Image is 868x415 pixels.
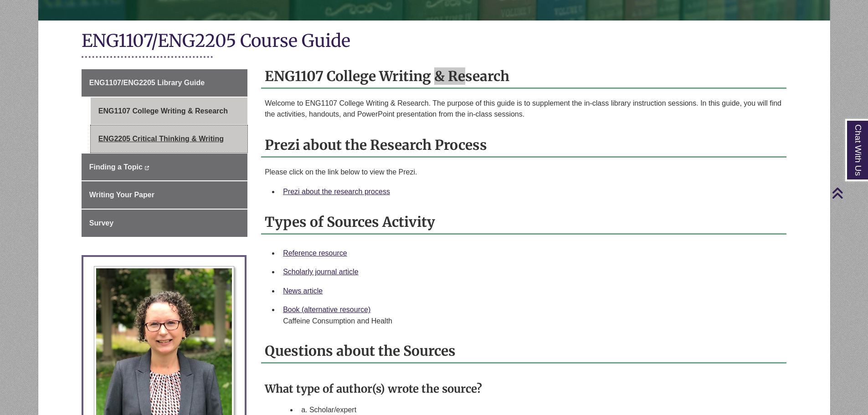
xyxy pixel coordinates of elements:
[261,133,786,158] h2: Prezi about the Research Process
[82,181,247,209] a: Writing Your Paper
[261,339,786,364] h2: Questions about the Sources
[89,191,154,199] span: Writing Your Paper
[91,97,247,125] a: ENG1107 College Writing & Research
[82,69,247,237] div: Guide Page Menu
[261,210,786,235] h2: Types of Sources Activity
[832,187,866,199] a: Back to Top
[82,154,247,181] a: Finding a Topic
[283,306,370,313] a: Book (alternative resource)
[91,125,247,153] a: ENG2205 Critical Thinking & Writing
[265,167,783,178] p: Please click on the link below to view the Prezi.
[144,166,149,170] i: This link opens in a new window
[283,188,390,195] a: Prezi about the research process
[82,69,247,97] a: ENG1107/ENG2205 Library Guide
[82,210,247,237] a: Survey
[265,382,482,396] strong: What type of author(s) wrote the source?
[89,79,205,87] span: ENG1107/ENG2205 Library Guide
[283,268,358,276] a: Scholarly journal article
[283,287,323,295] a: News article
[283,249,347,257] a: Reference resource
[265,98,783,120] p: Welcome to ENG1107 College Writing & Research. The purpose of this guide is to supplement the in-...
[82,30,787,54] h1: ENG1107/ENG2205 Course Guide
[283,316,779,327] div: Caffeine Consumption and Health
[89,163,143,171] span: Finding a Topic
[261,65,786,89] h2: ENG1107 College Writing & Research
[89,219,113,227] span: Survey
